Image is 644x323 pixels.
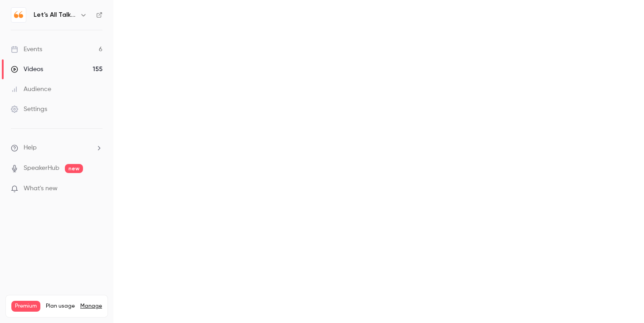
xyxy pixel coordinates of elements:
[46,303,75,310] span: Plan usage
[34,10,76,19] h6: Let's All Talk Mental Health
[92,185,102,193] iframe: Noticeable Trigger
[24,184,58,193] span: What's new
[11,45,42,54] div: Events
[11,105,47,114] div: Settings
[11,65,43,74] div: Videos
[24,143,37,153] span: Help
[80,303,102,310] a: Manage
[11,301,40,312] span: Premium
[11,143,102,153] li: help-dropdown-opener
[65,164,83,173] span: new
[24,164,59,173] a: SpeakerHub
[11,8,26,22] img: Let's All Talk Mental Health
[11,85,51,94] div: Audience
